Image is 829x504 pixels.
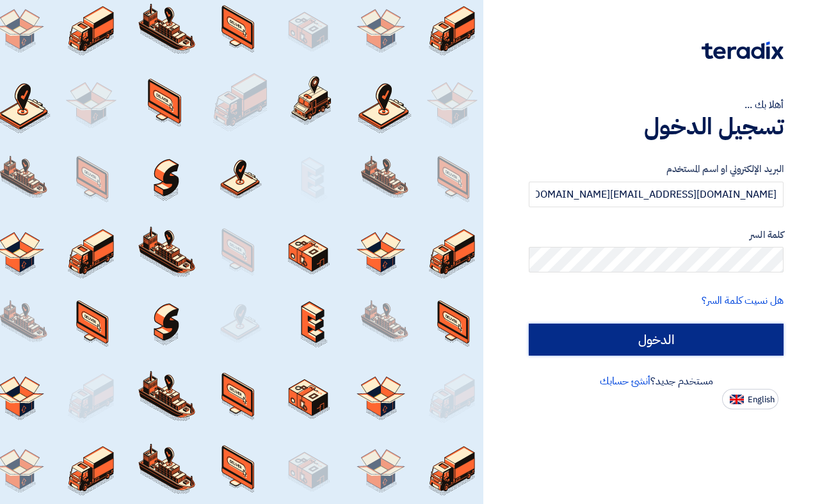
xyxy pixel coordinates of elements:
img: en-US.png [730,395,744,404]
label: البريد الإلكتروني او اسم المستخدم [529,162,784,177]
h1: تسجيل الدخول [529,113,784,141]
img: Teradix logo [702,42,784,59]
label: كلمة السر [529,228,784,242]
div: أهلا بك ... [529,97,784,113]
input: الدخول [529,324,784,356]
a: هل نسيت كلمة السر؟ [702,293,784,308]
a: أنشئ حسابك [600,374,650,389]
button: English [722,389,778,409]
div: مستخدم جديد؟ [529,374,784,389]
span: English [748,395,775,404]
input: أدخل بريد العمل الإلكتروني او اسم المستخدم الخاص بك ... [529,182,784,207]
